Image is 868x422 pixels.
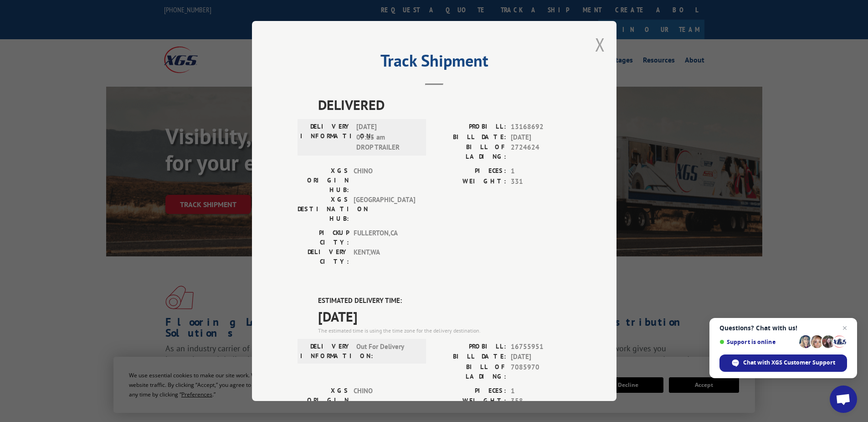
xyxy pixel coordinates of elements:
span: Chat with XGS Customer Support [743,359,835,367]
label: BILL DATE: [434,352,506,362]
button: Close modal [595,32,605,57]
label: BILL OF LADING: [434,362,506,381]
div: Chat with XGS Customer Support [719,354,847,372]
span: 13168692 [511,122,571,132]
span: KENT , WA [354,247,415,266]
span: DELIVERED [318,94,571,115]
span: 1 [511,166,571,177]
label: XGS ORIGIN HUB: [298,166,349,195]
label: DELIVERY INFORMATION: [300,342,352,361]
div: Open chat [830,386,857,413]
label: ESTIMATED DELIVERY TIME: [318,296,571,306]
label: PICKUP CITY: [298,228,349,247]
label: DELIVERY CITY: [298,247,349,266]
span: 2724624 [511,142,571,162]
span: 16755951 [511,342,571,352]
span: 358 [511,396,571,406]
span: [GEOGRAPHIC_DATA] [354,195,415,224]
span: Support is online [719,339,796,345]
div: The estimated time is using the time zone for the delivery destination. [318,327,571,335]
label: XGS DESTINATION HUB: [298,195,349,224]
span: [DATE] [511,352,571,362]
label: PROBILL: [434,122,506,132]
span: [DATE] [511,132,571,143]
label: BILL DATE: [434,132,506,143]
label: PIECES: [434,386,506,396]
h2: Track Shipment [298,54,571,72]
label: PIECES: [434,166,506,177]
label: PROBILL: [434,342,506,352]
span: CHINO [354,386,415,415]
span: [DATE] 07:15 am DROP TRAILER [356,122,418,153]
label: WEIGHT: [434,177,506,187]
label: BILL OF LADING: [434,142,506,162]
span: 7085970 [511,362,571,381]
span: 331 [511,177,571,187]
span: [DATE] [318,306,571,327]
label: WEIGHT: [434,396,506,406]
span: Out For Delivery [356,342,418,361]
label: XGS ORIGIN HUB: [298,386,349,415]
span: 1 [511,386,571,396]
span: Close chat [839,323,850,333]
span: Questions? Chat with us! [719,324,847,332]
label: DELIVERY INFORMATION: [300,122,352,153]
span: FULLERTON , CA [354,228,415,247]
span: CHINO [354,166,415,195]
